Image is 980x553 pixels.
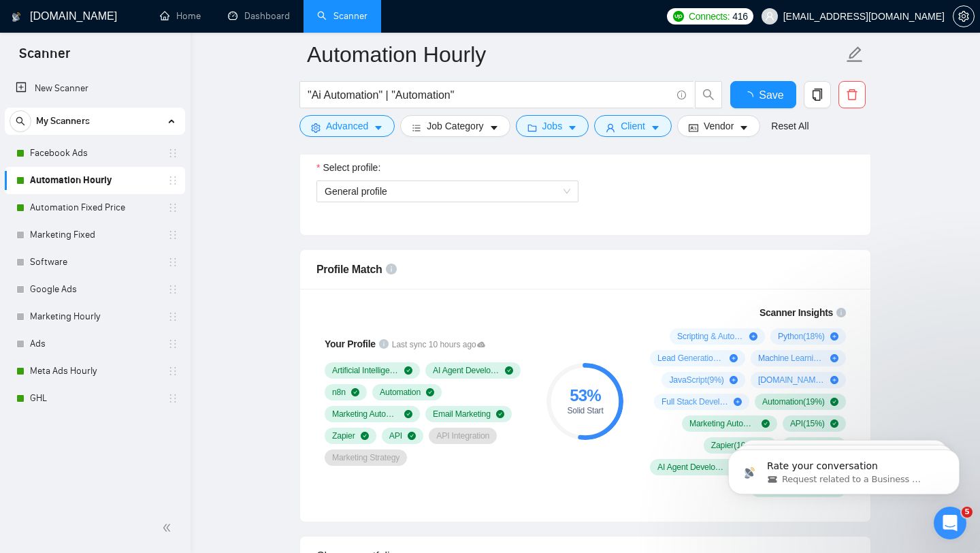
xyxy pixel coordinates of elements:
[496,410,504,418] span: check-circle
[846,46,864,63] span: edit
[730,354,738,362] span: plus-circle
[167,257,178,268] span: holder
[953,11,975,22] a: setting
[30,358,159,385] a: Meta Ads Hourly
[30,140,159,167] a: Facebook Ads
[758,353,825,364] span: Machine Learning ( 10 %)
[386,264,397,274] span: info-circle
[332,409,399,420] span: Marketing Automation
[704,118,734,133] span: Vendor
[30,276,159,303] a: Google Ads
[16,75,174,102] a: New Scanner
[316,264,382,275] span: Profile Match
[765,12,774,21] span: user
[677,91,686,99] span: info-circle
[380,387,421,398] span: Automation
[436,430,489,441] span: API Integration
[228,10,290,22] a: dashboardDashboard
[160,10,201,22] a: homeHome
[657,462,724,473] span: AI Agent Development ( 9 %)
[404,410,412,418] span: check-circle
[953,11,974,22] span: setting
[30,330,159,358] a: Ads
[689,9,730,24] span: Connects:
[5,75,185,102] li: New Scanner
[317,10,367,22] a: searchScanner
[433,409,491,420] span: Email Marketing
[10,116,31,126] span: search
[392,338,486,351] span: Last sync 10 hours ago
[527,123,537,133] span: folder
[167,284,178,295] span: holder
[739,123,749,133] span: caret-down
[433,365,500,376] span: AI Agent Development
[400,115,510,137] button: barsJob Categorycaret-down
[162,521,176,535] span: double-left
[389,430,402,441] span: API
[542,118,563,133] span: Jobs
[308,86,671,104] input: Search Freelance Jobs...
[962,507,973,518] span: 5
[167,393,178,404] span: holder
[546,388,623,404] div: 53 %
[351,388,359,396] span: check-circle
[489,123,499,133] span: caret-down
[749,332,757,341] span: plus-circle
[36,108,90,135] span: My Scanners
[12,6,21,28] img: logo
[30,249,159,276] a: Software
[661,396,728,407] span: Full Stack Development ( 8 %)
[30,303,159,330] a: Marketing Hourly
[953,5,975,27] button: setting
[804,81,831,108] button: copy
[326,118,368,133] span: Advanced
[677,115,760,137] button: idcardVendorcaret-down
[771,118,808,133] a: Reset All
[325,338,376,349] span: Your Profile
[621,118,645,133] span: Client
[696,89,721,101] span: search
[762,396,825,407] span: Automation ( 19 %)
[505,366,513,375] span: check-circle
[167,230,178,240] span: holder
[299,115,395,137] button: settingAdvancedcaret-down
[568,123,577,133] span: caret-down
[30,167,159,194] a: Automation Hourly
[689,123,698,133] span: idcard
[830,332,838,341] span: plus-circle
[838,81,866,108] button: delete
[839,89,865,101] span: delete
[606,123,615,133] span: user
[361,432,369,440] span: check-circle
[830,398,838,406] span: check-circle
[734,398,742,406] span: plus-circle
[307,37,843,72] input: Scanner name...
[311,123,321,133] span: setting
[404,366,412,375] span: check-circle
[426,388,434,396] span: check-circle
[759,308,833,317] span: Scanner Insights
[167,175,178,186] span: holder
[30,385,159,412] a: GHL
[167,338,178,349] span: holder
[730,376,738,384] span: plus-circle
[30,221,159,249] a: Marketing Fixed
[669,375,723,385] span: JavaScript ( 9 %)
[762,420,770,428] span: check-circle
[427,118,483,133] span: Job Category
[412,123,421,133] span: bars
[374,123,383,133] span: caret-down
[695,81,722,108] button: search
[594,115,672,137] button: userClientcaret-down
[408,432,416,440] span: check-circle
[689,418,756,429] span: Marketing Automation ( 18 %)
[325,181,570,202] span: General profile
[758,375,825,385] span: [DOMAIN_NAME] ( 9 %)
[10,110,31,132] button: search
[804,89,830,101] span: copy
[830,420,838,428] span: check-circle
[790,418,825,429] span: API ( 15 %)
[8,44,81,72] span: Scanner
